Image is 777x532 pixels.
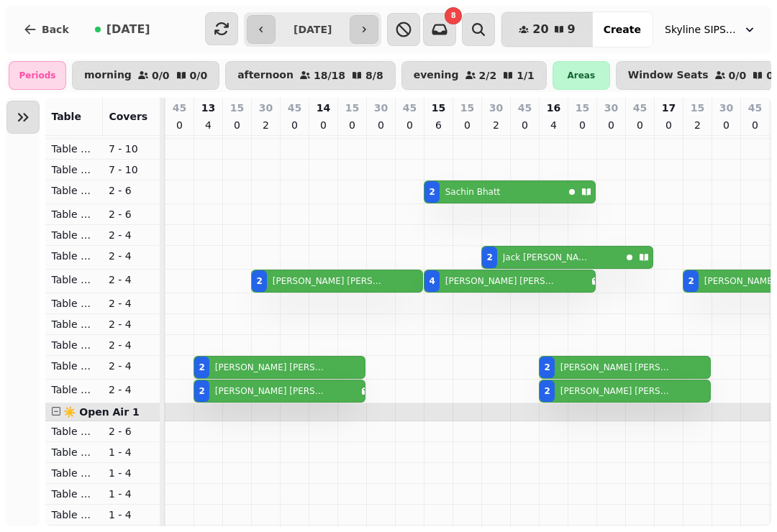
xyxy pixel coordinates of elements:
div: 2 [256,275,262,287]
p: [PERSON_NAME] [PERSON_NAME] [273,275,383,287]
p: 0 [634,118,645,132]
p: 2 - 4 [109,338,155,352]
span: 8 [451,12,456,19]
p: Jack [PERSON_NAME] [503,252,594,263]
p: 45 [403,101,417,115]
p: 8 / 8 [365,70,383,81]
div: 2 [544,362,550,373]
p: Table 214 [51,382,97,397]
p: 30 [259,101,273,115]
p: 45 [633,101,647,115]
p: 2 - 4 [109,228,155,242]
p: 6 [432,118,444,132]
p: 7 - 10 [109,142,155,156]
p: 2 - 4 [109,249,155,263]
div: 2 [486,252,492,263]
div: 2 [429,186,435,198]
p: 16 [547,101,560,115]
p: 0 [576,118,588,132]
p: 2 - 4 [109,272,155,287]
p: 0 / 0 [190,70,208,81]
div: 2 [544,385,550,397]
p: 15 [230,101,244,115]
p: Sachin Bhatt [445,186,501,198]
p: 0 [663,118,674,132]
p: 2 / 2 [479,70,497,81]
p: Table 205 [51,183,97,198]
button: afternoon18/188/8 [225,61,396,90]
p: Table 304 [51,487,97,501]
p: 2 [490,118,501,132]
p: Table 210 [51,296,97,311]
p: 30 [604,101,618,115]
p: 2 [260,118,271,132]
p: Window Seats [628,70,709,81]
p: 0 [346,118,358,132]
p: 0 [461,118,473,132]
button: morning0/00/0 [72,61,219,90]
p: Table 305 [51,508,97,522]
p: 2 - 4 [109,317,155,331]
p: 0 [317,118,329,132]
span: Create [604,24,641,35]
button: Back [12,12,81,47]
div: Periods [9,61,66,90]
div: Areas [553,61,610,90]
p: Table 203 [51,142,97,156]
p: Table 204 [51,162,97,177]
p: 0 [375,118,386,132]
p: 4 [202,118,214,132]
p: 2 - 6 [109,183,155,198]
p: 1 / 1 [517,70,535,81]
p: Table 301 [51,424,97,439]
p: 15 [460,101,474,115]
span: Table [51,111,81,122]
p: 0 [231,118,242,132]
div: 2 [199,385,204,397]
p: 2 [691,118,703,132]
p: 15 [432,101,445,115]
div: 2 [688,275,694,287]
p: Table 302 [51,445,97,459]
p: 15 [345,101,359,115]
p: Table 303 [51,466,97,480]
span: [DATE] [106,24,150,35]
p: 1 - 4 [109,466,155,480]
p: 30 [719,101,733,115]
p: 45 [288,101,301,115]
p: morning [84,70,132,81]
p: 4 [547,118,559,132]
span: ☀️ Open Air 1 [63,406,139,418]
p: 17 [662,101,676,115]
p: 0 [173,118,185,132]
p: 2 - 6 [109,207,155,221]
p: 1 - 4 [109,508,155,522]
div: 4 [429,275,435,287]
p: Table 208 [51,249,97,263]
p: 15 [691,101,704,115]
span: 9 [568,24,576,35]
button: Skyline SIPS SJQ [656,17,765,42]
p: 0 / 0 [729,70,747,81]
p: [PERSON_NAME] [PERSON_NAME] [215,385,326,397]
p: 15 [576,101,589,115]
p: evening [414,70,459,81]
p: 13 [201,101,215,115]
p: 0 / 0 [152,70,170,81]
p: 45 [748,101,762,115]
p: [PERSON_NAME] [PERSON_NAME] [560,385,671,397]
span: 20 [532,24,548,35]
p: 0 [605,118,617,132]
p: Table 209 [51,272,97,287]
p: 0 [288,118,300,132]
p: 18 / 18 [314,70,345,81]
p: Table 212 [51,338,97,352]
p: 0 [720,118,732,132]
p: 14 [317,101,330,115]
p: Table 207 [51,228,97,242]
p: 45 [518,101,532,115]
span: Back [42,24,69,35]
span: Skyline SIPS SJQ [665,22,737,37]
p: [PERSON_NAME] [PERSON_NAME] [560,362,671,373]
p: 0 [519,118,530,132]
